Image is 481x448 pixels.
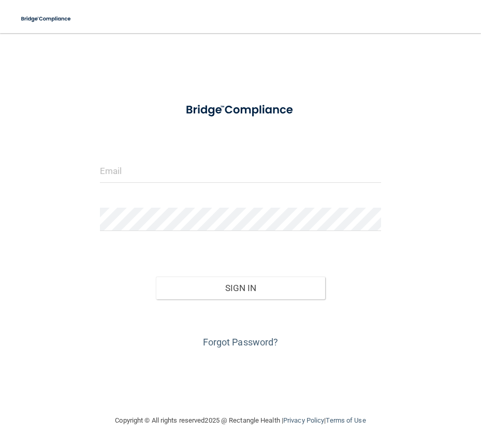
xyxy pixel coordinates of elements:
[174,95,307,125] img: bridge_compliance_login_screen.278c3ca4.svg
[52,404,430,437] div: Copyright © All rights reserved 2025 @ Rectangle Health | |
[203,337,279,348] a: Forgot Password?
[100,160,381,183] input: Email
[283,416,324,424] a: Privacy Policy
[326,416,366,424] a: Terms of Use
[156,277,325,299] button: Sign In
[16,8,77,30] img: bridge_compliance_login_screen.278c3ca4.svg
